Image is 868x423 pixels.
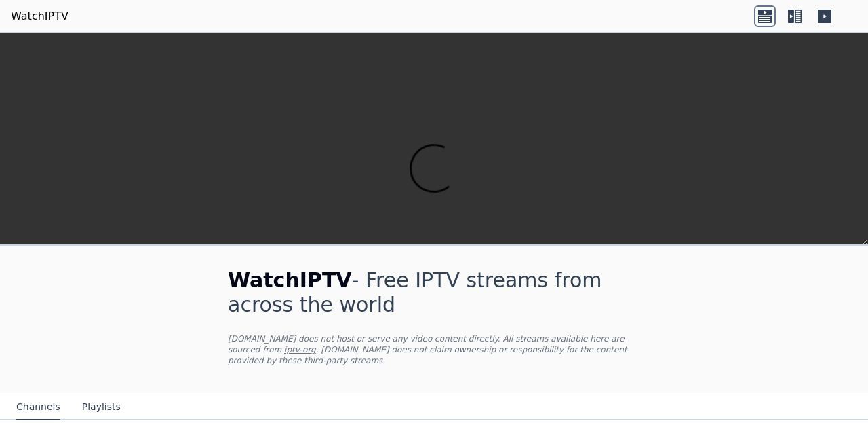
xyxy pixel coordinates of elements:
[228,333,640,366] p: [DOMAIN_NAME] does not host or serve any video content directly. All streams available here are s...
[284,345,316,354] a: iptv-org
[16,394,60,420] button: Channels
[11,8,68,24] a: WatchIPTV
[82,394,121,420] button: Playlists
[228,268,352,292] span: WatchIPTV
[228,268,640,317] h1: - Free IPTV streams from across the world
